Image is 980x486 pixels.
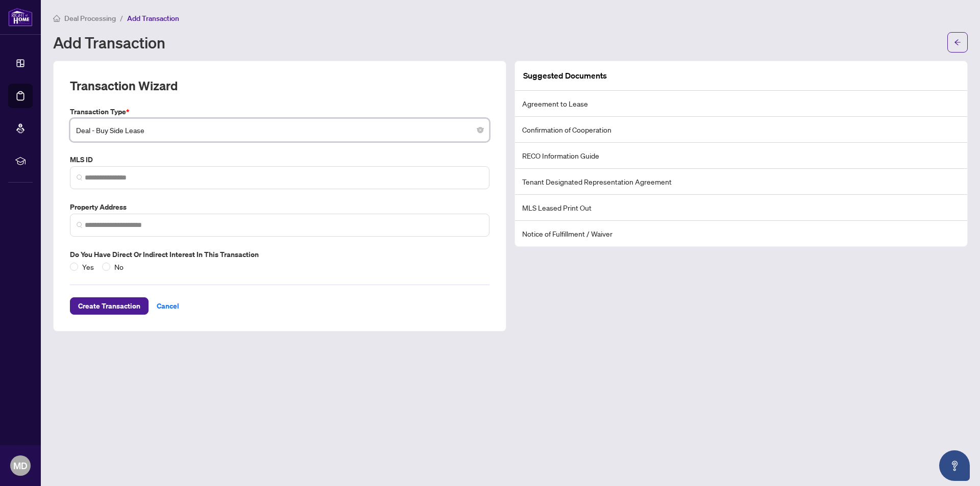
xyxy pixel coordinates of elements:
[70,78,178,94] h2: Transaction Wizard
[70,297,149,315] button: Create Transaction
[76,120,483,140] span: Deal - Buy Side Lease
[78,298,140,314] span: Create Transaction
[515,117,967,143] li: Confirmation of Cooperation
[515,195,967,221] li: MLS Leased Print Out
[477,127,483,133] span: close-circle
[8,8,33,27] img: logo
[515,169,967,195] li: Tenant Designated Representation Agreement
[515,221,967,246] li: Notice of Fulfillment / Waiver
[515,91,967,117] li: Agreement to Lease
[127,14,179,23] span: Add Transaction
[939,450,970,481] button: Open asap
[77,174,83,181] img: search_icon
[70,106,489,117] label: Transaction Type
[78,261,98,272] span: Yes
[120,12,123,24] li: /
[70,201,489,213] label: Property Address
[515,143,967,169] li: RECO Information Guide
[64,14,116,23] span: Deal Processing
[149,297,187,315] button: Cancel
[13,458,28,473] span: MD
[523,69,607,82] article: Suggested Documents
[157,298,179,314] span: Cancel
[70,249,489,260] label: Do you have direct or indirect interest in this transaction
[110,261,128,272] span: No
[70,154,489,165] label: MLS ID
[954,39,961,46] span: arrow-left
[77,222,83,228] img: search_icon
[53,15,60,22] span: home
[53,34,165,50] h1: Add Transaction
